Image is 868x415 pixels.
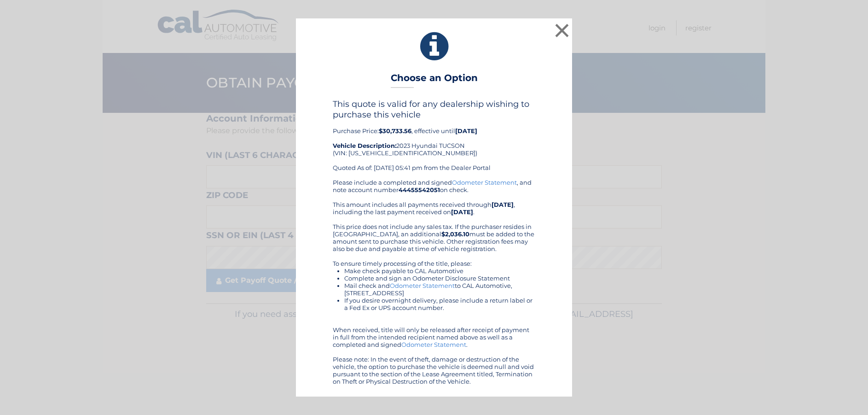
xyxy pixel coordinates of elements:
[344,282,535,297] li: Mail check and to CAL Automotive, [STREET_ADDRESS]
[553,21,571,40] button: ×
[451,208,473,216] b: [DATE]
[441,230,469,238] b: $2,036.10
[344,267,535,275] li: Make check payable to CAL Automotive
[390,282,455,289] a: Odometer Statement
[401,341,466,348] a: Odometer Statement
[391,72,478,88] h3: Choose an Option
[344,297,535,311] li: If you desire overnight delivery, please include a return label or a Fed Ex or UPS account number.
[333,99,535,119] h4: This quote is valid for any dealership wishing to purchase this vehicle
[455,127,477,134] b: [DATE]
[452,179,517,186] a: Odometer Statement
[333,179,535,385] div: Please include a completed and signed , and note account number on check. This amount includes al...
[492,201,514,208] b: [DATE]
[333,99,535,178] div: Purchase Price: , effective until 2023 Hyundai TUCSON (VIN: [US_VEHICLE_IDENTIFICATION_NUMBER]) Q...
[344,275,535,282] li: Complete and sign an Odometer Disclosure Statement
[379,127,411,134] b: $30,733.56
[333,142,396,149] strong: Vehicle Description:
[399,186,440,193] b: 44455542051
